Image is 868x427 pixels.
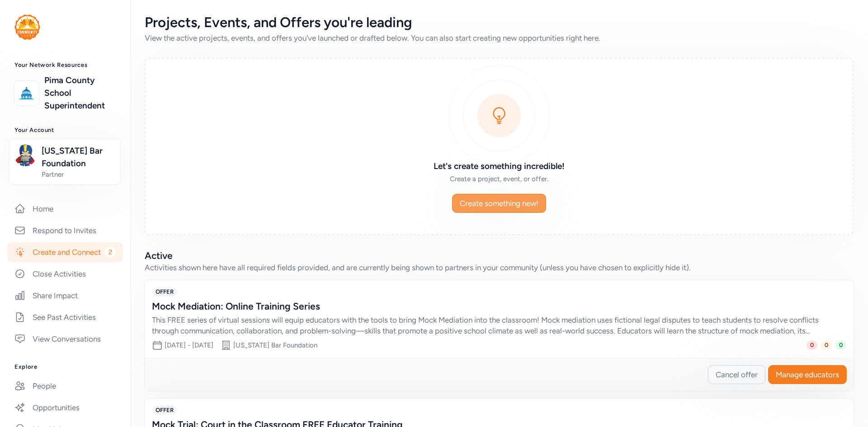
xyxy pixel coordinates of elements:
span: [DATE] - [DATE] [165,341,213,349]
button: [US_STATE] Bar FoundationPartner [9,139,121,185]
span: OFFER [152,406,177,415]
a: Opportunities [7,398,123,418]
a: Pima County School Superintendent [44,74,116,112]
a: Share Impact [7,286,123,305]
span: Partner [42,170,115,179]
img: logo [14,14,40,40]
a: Home [7,199,123,219]
button: Manage educators [768,365,847,384]
a: View Conversations [7,329,123,349]
span: OFFER [152,287,177,296]
img: logo [17,83,37,103]
span: 0 [821,341,832,350]
a: People [7,376,123,396]
a: Create and Connect2 [7,242,123,262]
div: [US_STATE] Bar Foundation [233,341,317,350]
span: Manage educators [776,369,839,380]
h3: Your Account [14,127,116,134]
span: Cancel offer [716,369,758,380]
button: Create something new! [452,194,546,213]
button: Cancel offer [708,365,765,384]
div: Projects, Events, and Offers you're leading [145,14,854,31]
h3: Your Network Resources [14,61,116,69]
span: [US_STATE] Bar Foundation [42,145,115,170]
h2: Active [145,249,854,262]
a: Respond to Invites [7,221,123,240]
div: Activities shown here have all required fields provided, and are currently being shown to partner... [145,262,854,273]
span: 0 [807,341,817,350]
span: Create something new! [460,198,538,209]
h3: Explore [14,363,116,371]
span: 0 [835,341,846,350]
h3: Let's create something incredible! [369,160,629,173]
span: 2 [105,247,116,258]
a: Close Activities [7,264,123,284]
div: View the active projects, events, and offers you've launched or drafted below. You can also start... [145,33,854,43]
div: This FREE series of virtual sessions will equip educators with the tools to bring Mock Mediation ... [152,314,828,336]
div: Create a project, event, or offer. [369,174,629,183]
div: Mock Mediation: Online Training Series [152,300,828,313]
a: See Past Activities [7,307,123,327]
